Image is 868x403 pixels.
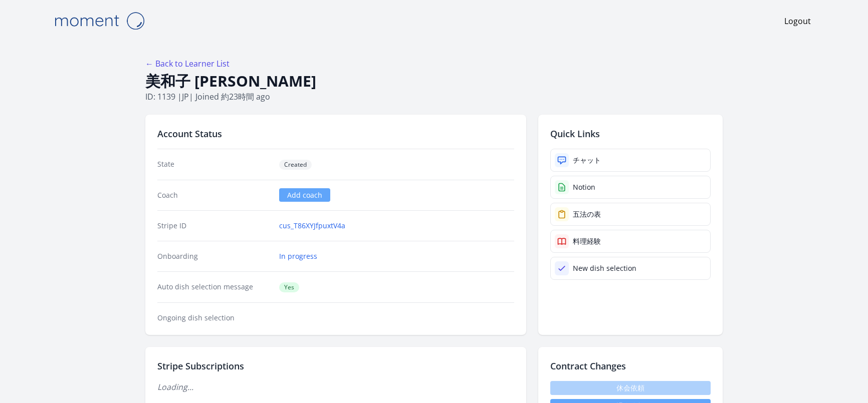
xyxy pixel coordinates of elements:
[157,221,271,231] dt: Stripe ID
[573,263,636,273] div: New dish selection
[550,203,711,226] a: 五法の表
[157,381,514,393] p: Loading...
[157,313,271,323] dt: Ongoing dish selection
[279,160,312,170] span: Created
[279,251,317,261] a: In progress
[573,155,601,165] div: チャット
[157,190,271,200] dt: Coach
[157,251,271,261] dt: Onboarding
[279,221,345,231] a: cus_T86XYJfpuxtV4a
[157,159,271,170] dt: State
[279,282,299,292] span: Yes
[550,149,711,172] a: チャット
[550,359,711,373] h2: Contract Changes
[49,8,149,34] img: Moment
[279,188,330,202] a: Add coach
[550,230,711,253] a: 料理経験
[550,381,711,395] span: 休会依頼
[550,176,711,199] a: Notion
[157,359,514,373] h2: Stripe Subscriptions
[182,91,189,102] span: jp
[784,15,811,27] a: Logout
[145,91,723,103] p: ID: 1139 | | Joined 約23時間 ago
[573,182,595,192] div: Notion
[157,282,271,292] dt: Auto dish selection message
[157,127,514,141] h2: Account Status
[550,257,711,280] a: New dish selection
[573,236,601,246] div: 料理経験
[573,209,601,219] div: 五法の表
[550,127,711,141] h2: Quick Links
[145,58,230,69] a: ← Back to Learner List
[145,72,723,91] h1: 美和子 [PERSON_NAME]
